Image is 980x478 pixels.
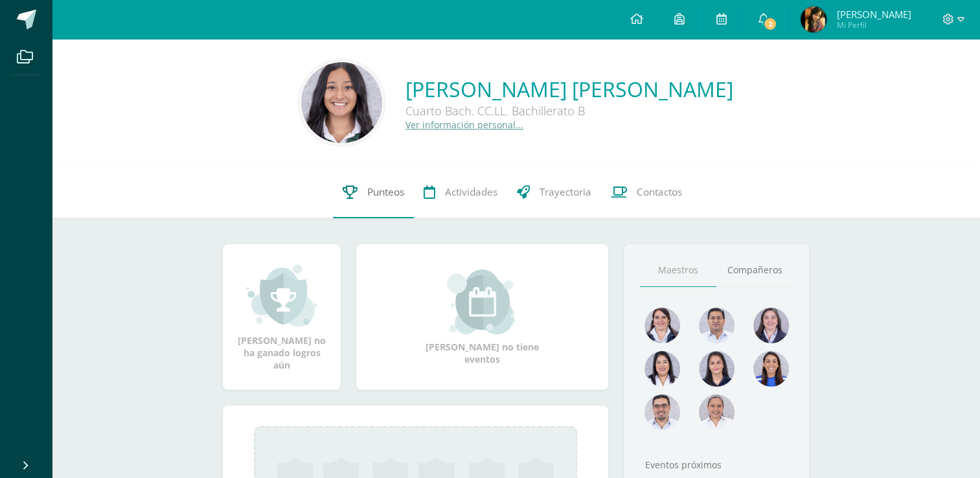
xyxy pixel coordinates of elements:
a: Actividades [414,166,507,218]
img: 38b68b09f4872230112292d33430f3ae.png [301,62,382,143]
span: 2 [763,17,777,31]
img: a5c04a697988ad129bdf05b8f922df21.png [753,351,789,387]
div: [PERSON_NAME] no tiene eventos [418,269,547,365]
span: Contactos [637,185,682,199]
a: Punteos [333,166,414,218]
div: [PERSON_NAME] no ha ganado logros aún [236,263,328,371]
img: d869f4b24ccbd30dc0e31b0593f8f022.png [699,394,735,430]
img: 5b1461e84b32f3e9a12355c7ee942746.png [644,308,680,343]
div: Cuarto Bach. CC.LL. Bachillerato B [405,103,733,119]
img: event_small.png [447,269,518,334]
a: [PERSON_NAME] [PERSON_NAME] [405,75,733,103]
img: 0580b9beee8b50b4e2a2441e05bb36d6.png [644,351,680,387]
a: Compañeros [716,254,793,287]
a: Trayectoria [507,166,601,218]
span: Mi Perfil [836,19,911,30]
a: Maestros [640,254,716,287]
a: Ver información personal... [405,119,523,131]
img: c3579e79d07ed16708d7cededde04bff.png [753,308,789,343]
img: c717c6dd901b269d3ae6ea341d867eaf.png [644,394,680,430]
img: 9a0812c6f881ddad7942b4244ed4a083.png [699,308,735,343]
div: Eventos próximos [640,459,793,471]
img: achievement_small.png [247,263,317,328]
img: 6bc5668d4199ea03c0854e21131151f7.png [699,351,735,387]
a: Contactos [601,166,692,218]
img: 247917de25ca421199a556a291ddd3f6.png [801,6,826,32]
span: Punteos [367,185,404,199]
span: Trayectoria [540,185,591,199]
span: Actividades [445,185,497,199]
span: [PERSON_NAME] [836,8,911,21]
